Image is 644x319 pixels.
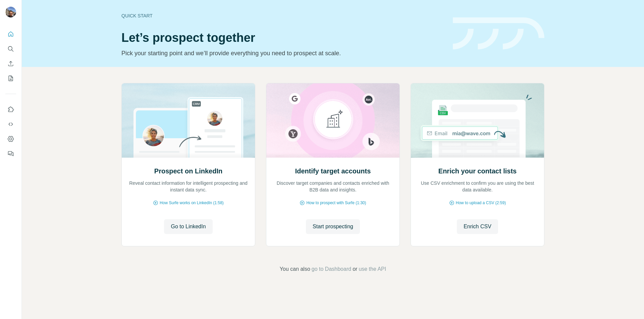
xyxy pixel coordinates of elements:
button: Enrich CSV [5,58,16,70]
span: You can also [280,265,310,273]
p: Use CSV enrichment to confirm you are using the best data available. [418,180,537,193]
p: Pick your starting point and we’ll provide everything you need to prospect at scale. [121,49,445,58]
span: How to prospect with Surfe (1:30) [306,200,366,206]
button: use the API [359,265,386,273]
button: My lists [5,72,16,84]
button: Enrich CSV [457,219,498,234]
button: Quick start [5,28,16,40]
img: Prospect on LinkedIn [121,83,255,158]
span: or [353,265,357,273]
span: Start prospecting [313,223,353,231]
span: How to upload a CSV (2:59) [456,200,506,206]
img: Avatar [5,7,16,17]
h1: Let’s prospect together [121,31,445,45]
button: Go to LinkedIn [164,219,212,234]
h2: Enrich your contact lists [438,166,517,176]
h2: Prospect on LinkedIn [154,166,222,176]
button: Search [5,43,16,55]
button: go to Dashboard [312,265,351,273]
button: Use Surfe on LinkedIn [5,103,16,115]
p: Discover target companies and contacts enriched with B2B data and insights. [273,180,393,193]
span: Enrich CSV [464,223,491,231]
button: Dashboard [5,133,16,145]
img: Enrich your contact lists [411,83,544,158]
img: Identify target accounts [266,83,400,158]
span: How Surfe works on LinkedIn (1:58) [160,200,224,206]
img: banner [453,17,544,50]
button: Use Surfe API [5,118,16,130]
button: Feedback [5,148,16,160]
div: Quick start [121,12,445,19]
span: Go to LinkedIn [171,223,206,231]
p: Reveal contact information for intelligent prospecting and instant data sync. [128,180,248,193]
button: Start prospecting [306,219,360,234]
h2: Identify target accounts [295,166,371,176]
